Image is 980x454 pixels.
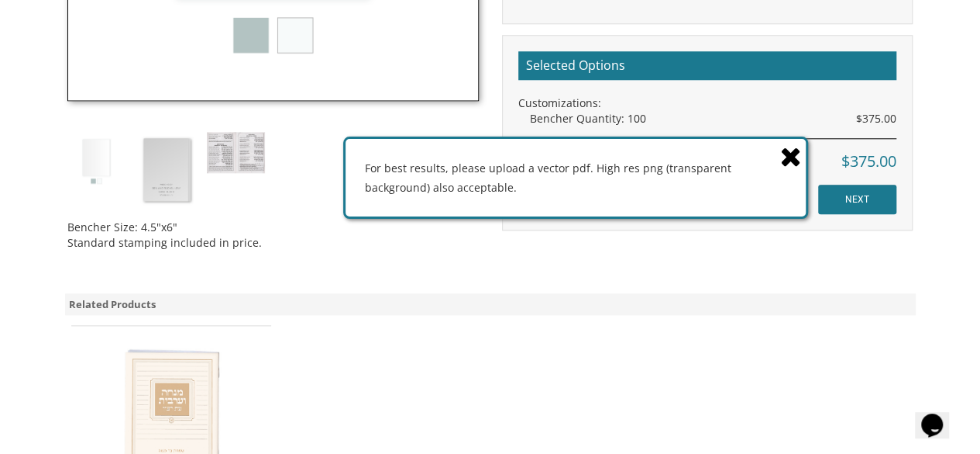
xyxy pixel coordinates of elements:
[915,392,965,438] iframe: chat widget
[518,95,896,111] div: Customizations:
[67,208,478,251] div: Bencher Size: 4.5"x6" Standard stamping included in price.
[67,132,126,190] img: ncsy.jpg
[518,51,896,81] h2: Selected Options
[530,111,896,126] div: Bencher Quantity: 100
[207,132,265,173] img: ncsy-inside.jpg
[65,293,916,316] div: Related Products
[856,111,896,126] span: $375.00
[137,132,195,207] img: ncsy-02.jpg
[346,139,806,217] div: For best results, please upload a vector pdf. High res png (transparent background) also acceptable.
[818,185,896,214] input: NEXT
[841,151,896,173] span: $375.00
